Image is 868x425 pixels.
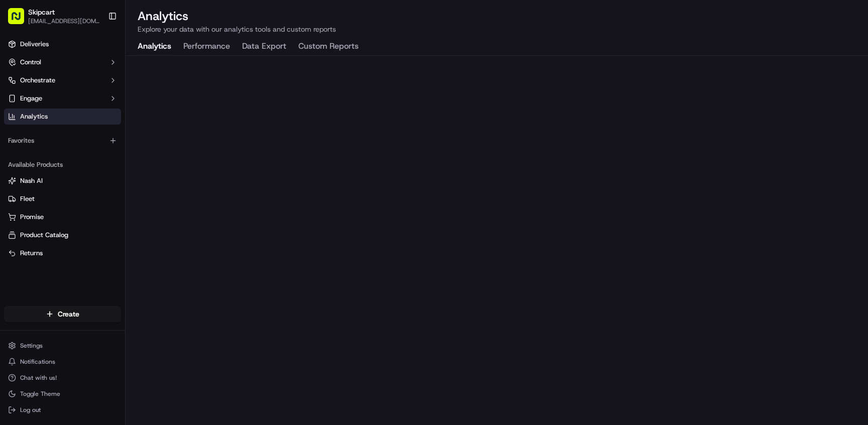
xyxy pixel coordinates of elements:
button: Analytics [138,38,171,55]
span: Fleet [20,194,35,203]
a: 💻API Documentation [81,142,165,160]
button: Returns [4,245,121,261]
button: [EMAIL_ADDRESS][DOMAIN_NAME] [28,17,100,25]
button: Data Export [242,38,286,55]
button: Product Catalog [4,227,121,243]
button: Promise [4,209,121,225]
span: Analytics [20,112,48,121]
span: Knowledge Base [20,146,77,156]
button: Control [4,54,121,70]
a: Nash AI [8,176,117,185]
a: Promise [8,212,117,222]
h2: Analytics [138,8,856,24]
div: Favorites [4,133,121,149]
span: Create [58,309,79,319]
span: Deliveries [20,40,49,49]
span: Pylon [100,170,122,178]
span: Toggle Theme [20,390,60,398]
a: Deliveries [4,36,121,52]
button: Start new chat [171,99,183,111]
button: Log out [4,403,121,417]
button: Notifications [4,355,121,369]
button: Nash AI [4,173,121,189]
button: Skipcart[EMAIL_ADDRESS][DOMAIN_NAME] [4,4,104,28]
button: Create [4,306,121,322]
a: Returns [8,249,117,258]
span: Notifications [20,358,55,366]
button: Engage [4,90,121,107]
a: Product Catalog [8,231,117,240]
a: Fleet [8,194,117,203]
div: 💻 [85,147,93,155]
span: Settings [20,342,43,350]
span: Log out [20,406,41,414]
span: Product Catalog [20,231,68,240]
a: Analytics [4,109,121,125]
button: Fleet [4,191,121,207]
iframe: Analytics [126,56,868,425]
div: Available Products [4,157,121,173]
button: Custom Reports [298,38,359,55]
span: Chat with us! [20,374,57,382]
button: Chat with us! [4,371,121,385]
span: Orchestrate [20,76,55,85]
button: Orchestrate [4,72,121,88]
p: Explore your data with our analytics tools and custom reports [138,24,856,34]
span: Engage [20,94,42,103]
div: 📗 [10,147,18,155]
button: Settings [4,339,121,353]
a: Powered byPylon [71,170,122,178]
span: Promise [20,212,44,222]
button: Skipcart [28,7,55,17]
span: Returns [20,249,43,258]
button: Toggle Theme [4,387,121,401]
a: 📗Knowledge Base [6,142,81,160]
span: Nash AI [20,176,43,185]
button: Performance [183,38,230,55]
span: Control [20,58,41,67]
span: API Documentation [95,146,161,156]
